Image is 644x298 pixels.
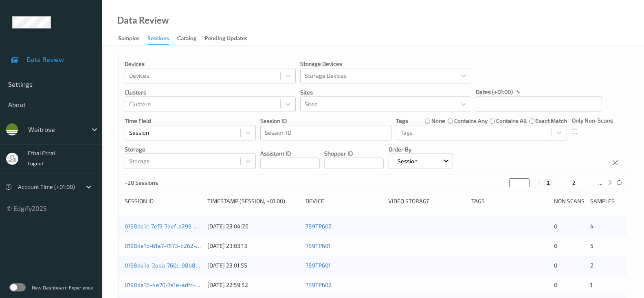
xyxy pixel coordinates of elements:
a: Pending Updates [204,33,255,44]
div: [DATE] 23:01:55 [207,261,300,270]
div: Pending Updates [204,34,247,44]
div: [DATE] 22:59:52 [207,281,300,289]
div: Video Storage [388,197,465,205]
label: exact match [535,117,567,125]
p: Order By [389,145,453,153]
label: none [431,117,445,125]
a: 789TP602 [306,223,332,230]
p: Time Field [125,117,256,125]
p: Session ID [260,117,391,125]
p: ~20 Sessions [125,179,186,187]
div: [DATE] 23:03:13 [207,242,300,250]
a: 789TP602 [306,281,332,288]
a: Sessions [147,33,177,45]
label: contains any [454,117,488,125]
a: 789TP601 [306,262,331,269]
span: 0 [554,223,557,230]
button: ... [596,179,605,186]
span: 5 [590,242,593,249]
span: 0 [554,262,557,269]
a: Catalog [177,33,204,44]
label: contains all [496,117,527,125]
a: 0198de1b-61a7-7573-b262-c7ee3dfa720b [125,242,233,249]
div: [DATE] 23:04:26 [207,222,300,230]
div: Data Review [117,16,169,24]
p: Shopper ID [324,149,384,158]
p: dates (+01:00) [476,88,513,96]
div: Sessions [147,34,169,45]
a: Samples [118,33,147,44]
p: Clusters [125,88,296,96]
div: Catalog [177,34,196,44]
span: 0 [554,242,557,249]
p: Session [395,157,420,165]
a: 0198de1a-2eea-760c-98b8-d106a1fed5b6 [125,262,234,269]
p: Devices [125,60,296,68]
p: Assistant ID [260,149,320,158]
div: Timestamp (Session, +01:00) [207,197,300,205]
div: Samples [590,197,621,205]
a: 789TP601 [306,242,331,249]
div: Session ID [125,197,202,205]
a: 0198de1c-7ef9-7aef-a299-62925475ad32 [125,223,233,230]
p: Sites [300,88,471,96]
div: Non Scans [554,197,585,205]
p: Tags [396,117,408,125]
p: Storage Devices [300,60,471,68]
a: 0198de18-4e70-7e1e-adfc-03ec89564ebb [125,281,235,288]
span: 1 [590,281,593,288]
p: Only Non-Scans [572,116,613,125]
button: 1 [544,179,552,186]
button: 2 [570,179,578,186]
span: 2 [590,262,593,269]
div: Tags [471,197,548,205]
div: Samples [118,34,139,44]
p: Storage [125,145,256,153]
span: 4 [590,223,594,230]
span: 0 [554,281,557,288]
div: Device [306,197,382,205]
